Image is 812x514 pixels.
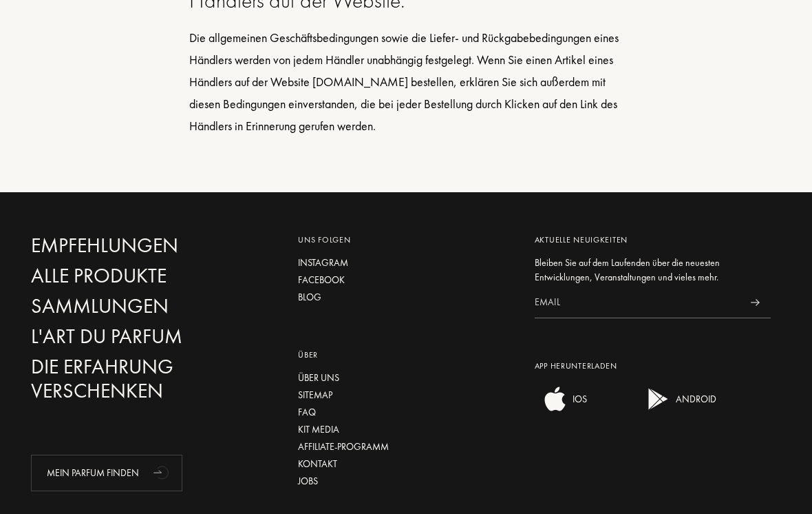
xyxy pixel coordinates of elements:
a: Blog [298,290,513,305]
div: Mein Parfum finden [31,455,182,491]
a: Affiliate-Programm [298,440,513,454]
a: Facebook [298,273,513,287]
div: Aktuelle Neuigkeiten [535,234,771,246]
div: Über [298,349,513,361]
a: Kontakt [298,457,513,471]
div: Uns folgen [298,234,513,246]
a: L'Art du Parfum [31,325,267,349]
div: Bleiben Sie auf dem Laufenden über die neuesten Entwicklungen, Veranstaltungen und vieles mehr. [535,256,771,285]
div: IOS [569,385,587,413]
a: FAQ [298,405,513,420]
a: Instagram [298,256,513,270]
a: Die Erfahrung verschenken [31,355,267,403]
a: Alle Produkte [31,264,267,288]
a: Sitemap [298,388,513,402]
a: Sammlungen [31,294,267,318]
div: ANDROID [672,385,716,413]
img: android app [645,385,672,413]
a: android appANDROID [638,403,716,415]
div: animation [149,458,176,486]
img: news_send.svg [751,299,760,306]
a: ios appIOS [535,403,587,415]
img: ios app [542,385,569,413]
a: Empfehlungen [31,234,267,258]
a: Jobs [298,474,513,489]
div: App herunterladen [535,360,771,372]
a: Kit media [298,422,513,437]
div: Die allgemeinen Geschäftsbedingungen sowie die Liefer- und Rückgabebedingungen eines Händlers wer... [189,27,623,137]
a: Über uns [298,371,513,385]
input: Email [535,287,740,318]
